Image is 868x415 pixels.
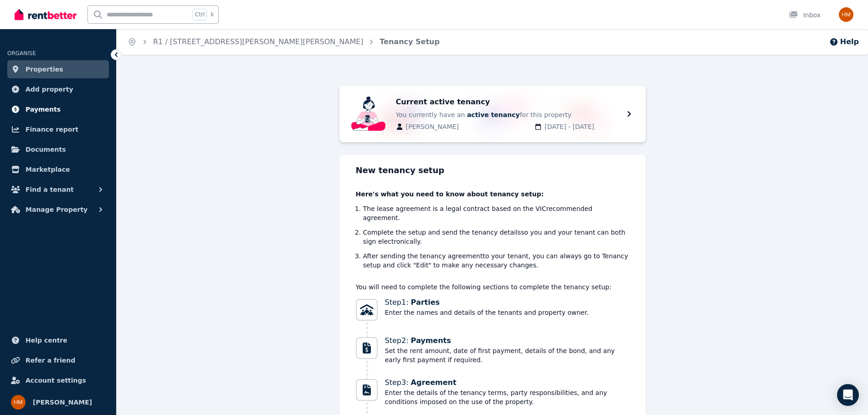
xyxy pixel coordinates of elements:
span: Ctrl [193,9,207,20]
a: Documents [7,140,109,159]
button: Manage Property [7,200,109,219]
a: Help centre [7,331,109,349]
a: Properties [7,60,109,78]
button: Find a tenant [7,180,109,199]
span: Manage Property [26,204,87,215]
p: You will need to complete the following sections to complete the tenancy setup: [356,282,629,292]
li: After sending the tenancy agreement to your tenant, you can always go to Tenancy setup and click ... [363,251,629,270]
a: Payments [7,100,109,118]
span: ORGANISE [7,50,36,56]
h2: New tenancy setup [356,164,629,177]
span: Enter the details of the tenancy terms, party responsibilities, and any conditions imposed on the... [385,388,629,406]
b: active tenancy [467,111,520,118]
span: Set the rent amount, date of first payment, details of the bond, and any early first payment if r... [385,346,629,364]
nav: Breadcrumb [117,29,451,55]
a: Account settings [7,371,109,389]
span: Find a tenant [26,184,74,195]
span: Agreement [411,378,457,387]
span: Tenancy Setup [380,36,440,47]
a: Finance report [7,120,109,138]
a: Refer a friend [7,351,109,369]
img: RentBetter [15,8,77,21]
span: Help centre [26,335,67,346]
a: Marketplace [7,160,109,179]
a: R1 / [STREET_ADDRESS][PERSON_NAME][PERSON_NAME] [153,37,363,46]
span: Finance report [26,124,78,135]
span: You currently have an for this property [396,110,618,119]
span: Payments [411,336,451,345]
a: Add property [7,80,109,98]
li: The lease agreement is a legal contract based on the VIC recommended agreement. [363,204,629,222]
span: Step 2 : [385,335,629,346]
span: Refer a friend [26,355,75,366]
img: Hossain Mahmood [11,395,26,410]
img: Hossain Mahmood [839,7,853,22]
li: Complete the setup and send the tenancy details so you and your tenant can both sign electronical... [363,228,629,246]
span: [PERSON_NAME] [33,397,92,408]
span: Current active tenancy [396,97,618,108]
span: Properties [26,64,63,75]
span: Step 3 : [385,377,629,388]
span: Parties [411,298,440,307]
div: Open Intercom Messenger [837,384,859,406]
span: Add property [26,84,73,95]
span: [PERSON_NAME] [406,122,529,131]
span: Account settings [26,375,86,386]
span: Payments [26,104,61,115]
div: Inbox [789,10,821,20]
button: Help [829,36,859,47]
span: [DATE] - [DATE] [544,122,623,131]
span: Marketplace [26,164,70,175]
span: Enter the names and details of the tenants and property owner. [385,308,589,317]
span: k [211,11,214,18]
p: Here's what you need to know about tenancy setup: [356,190,629,199]
span: Documents [26,144,66,155]
span: Step 1 : [385,297,589,308]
